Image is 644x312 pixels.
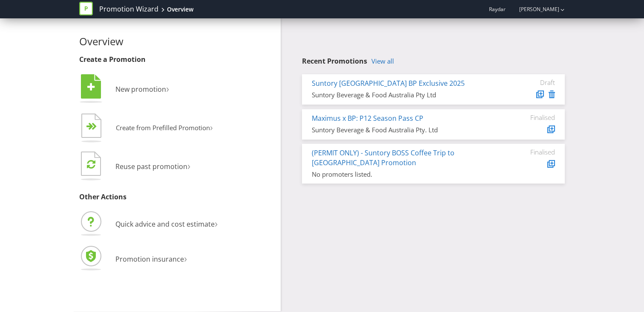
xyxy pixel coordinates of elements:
[99,4,158,14] a: Promotion Wizard
[504,79,555,86] div: Draft
[79,111,213,146] button: Create from Prefilled Promotion›
[115,219,215,229] span: Quick advice and cost estimate
[210,120,213,134] span: ›
[511,6,559,13] a: [PERSON_NAME]
[79,254,187,264] a: Promotion insurance›
[312,170,491,179] div: No promoters listed.
[489,6,506,13] span: Raydar
[79,193,274,201] h3: Other Actions
[504,114,555,121] div: Finalised
[92,122,97,131] tspan: 
[167,5,193,14] div: Overview
[312,79,465,88] a: Suntory [GEOGRAPHIC_DATA] BP Exclusive 2025
[79,56,274,64] h3: Create a Promotion
[312,114,423,123] a: Maximus x BP: P12 Season Pass CP
[166,81,169,95] span: ›
[312,148,454,167] a: (PERMIT ONLY) - Suntory BOSS Coffee Trip to [GEOGRAPHIC_DATA] Promotion
[312,125,491,134] div: Suntory Beverage & Food Australia Pty. Ltd
[87,159,95,169] tspan: 
[115,162,187,171] span: Reuse past promotion
[302,56,367,66] span: Recent Promotions
[116,123,210,132] span: Create from Prefilled Promotion
[187,158,190,172] span: ›
[184,251,187,265] span: ›
[87,82,95,92] tspan: 
[115,85,166,94] span: New promotion
[215,216,218,230] span: ›
[79,219,218,229] a: Quick advice and cost estimate›
[371,58,394,65] a: View all
[504,148,555,156] div: Finalised
[115,254,184,264] span: Promotion insurance
[79,36,274,47] h2: Overview
[312,90,491,99] div: Suntory Beverage & Food Australia Pty Ltd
